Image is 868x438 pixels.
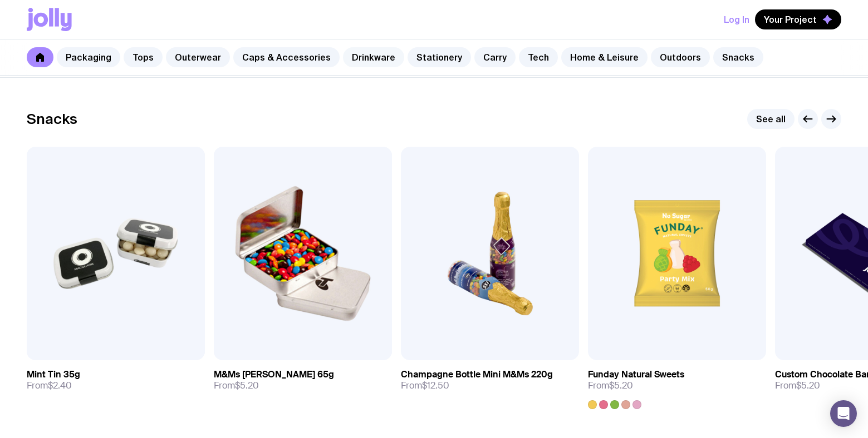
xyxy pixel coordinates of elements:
[27,369,80,380] h3: Mint Tin 35g
[609,380,633,391] span: $5.20
[27,360,205,400] a: Mint Tin 35gFrom$2.40
[830,400,857,427] div: Open Intercom Messenger
[233,47,340,67] a: Caps & Accessories
[124,47,163,67] a: Tops
[588,380,633,391] span: From
[588,369,684,380] h3: Funday Natural Sweets
[422,380,449,391] span: $12.50
[57,47,120,67] a: Packaging
[214,369,334,380] h3: M&Ms [PERSON_NAME] 65g
[519,47,558,67] a: Tech
[775,380,820,391] span: From
[764,14,817,25] span: Your Project
[48,380,72,391] span: $2.40
[401,369,553,380] h3: Champagne Bottle Mini M&Ms 220g
[214,380,259,391] span: From
[343,47,404,67] a: Drinkware
[796,380,820,391] span: $5.20
[401,380,449,391] span: From
[166,47,230,67] a: Outerwear
[651,47,710,67] a: Outdoors
[561,47,648,67] a: Home & Leisure
[27,111,77,127] h2: Snacks
[747,109,795,129] a: See all
[474,47,516,67] a: Carry
[408,47,471,67] a: Stationery
[755,9,841,29] button: Your Project
[27,380,72,391] span: From
[724,9,749,29] button: Log In
[588,360,766,409] a: Funday Natural SweetsFrom$5.20
[401,360,579,400] a: Champagne Bottle Mini M&Ms 220gFrom$12.50
[713,47,763,67] a: Snacks
[235,380,259,391] span: $5.20
[214,360,392,400] a: M&Ms [PERSON_NAME] 65gFrom$5.20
